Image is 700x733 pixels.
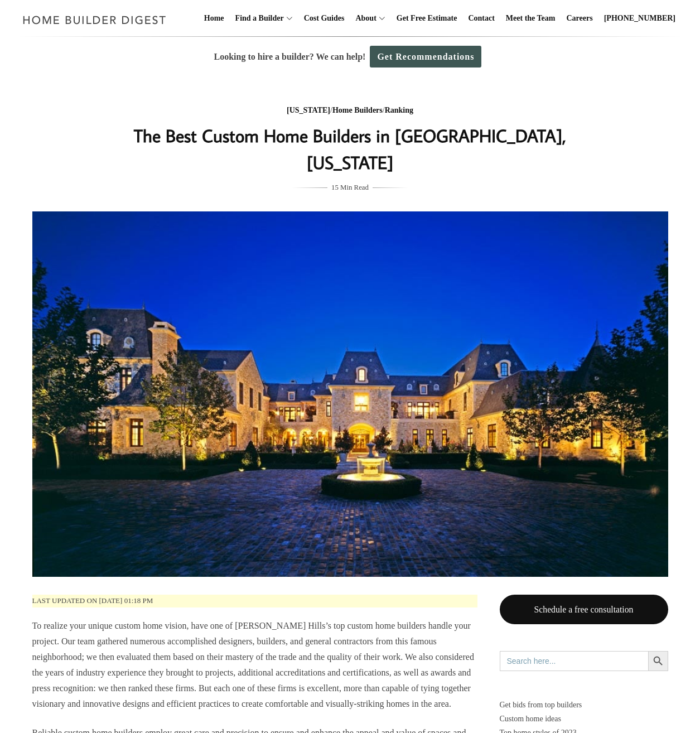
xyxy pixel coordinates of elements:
[500,698,668,712] p: Get bids from top builders
[18,9,171,31] img: Home Builder Digest
[500,712,668,726] a: Custom home ideas
[500,595,668,624] a: Schedule a free consultation
[128,122,573,176] h1: The Best Custom Home Builders in [GEOGRAPHIC_DATA], [US_STATE]
[392,1,462,36] a: Get Free Estimate
[500,651,648,671] input: Search here...
[128,104,573,118] div: / /
[652,655,664,667] svg: Search
[385,106,413,114] a: Ranking
[32,595,477,607] p: Last updated on [DATE] 01:18 pm
[200,1,229,36] a: Home
[464,1,499,36] a: Contact
[300,1,349,36] a: Cost Guides
[331,181,369,194] span: 15 Min Read
[287,106,330,114] a: [US_STATE]
[600,1,680,36] a: [PHONE_NUMBER]
[332,106,383,114] a: Home Builders
[562,1,597,36] a: Careers
[351,1,376,36] a: About
[32,621,474,708] span: To realize your unique custom home vision, have one of [PERSON_NAME] Hills’s top custom home buil...
[231,1,284,36] a: Find a Builder
[370,46,481,67] a: Get Recommendations
[501,1,560,36] a: Meet the Team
